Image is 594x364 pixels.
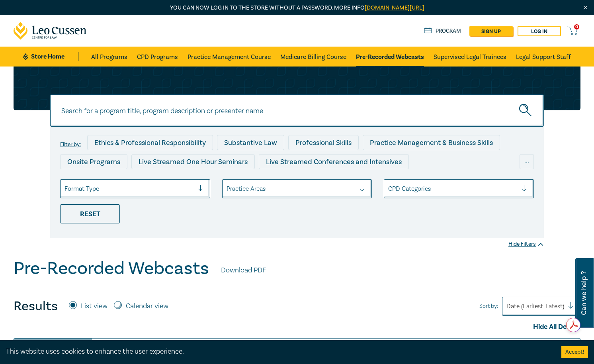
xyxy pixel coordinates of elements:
[356,47,424,67] a: Pre-Recorded Webcasts
[377,173,450,188] div: National Programs
[131,154,255,169] div: Live Streamed One Hour Seminars
[259,154,409,169] div: Live Streamed Conferences and Intensives
[516,47,571,67] a: Legal Support Staff
[60,141,81,148] label: Filter by:
[188,47,271,67] a: Practice Management Course
[60,173,186,188] div: Live Streamed Practical Workshops
[574,24,579,29] span: 0
[508,240,544,248] div: Hide Filters
[14,4,580,12] p: You can now log in to the store without a password. More info
[14,258,209,279] h1: Pre-Recorded Webcasts
[91,47,127,67] a: All Programs
[221,265,266,276] a: Download PDF
[227,184,228,193] input: select
[217,135,284,150] div: Substantive Law
[582,4,589,11] img: Close
[388,184,390,193] input: select
[14,322,580,332] div: Hide All Details
[286,173,373,188] div: 10 CPD Point Packages
[280,47,346,67] a: Medicare Billing Course
[6,346,549,357] div: This website uses cookies to enhance the user experience.
[126,301,168,311] label: Calendar view
[365,4,424,12] a: [DOMAIN_NAME][URL]
[580,263,588,323] span: Can we help ?
[81,301,107,311] label: List view
[64,184,66,193] input: select
[518,26,561,36] a: Log in
[363,135,500,150] div: Practice Management & Business Skills
[23,52,78,61] a: Store Home
[288,135,359,150] div: Professional Skills
[479,302,498,311] span: Sort by:
[87,135,213,150] div: Ethics & Professional Responsibility
[434,47,506,67] a: Supervised Legal Trainees
[60,154,127,169] div: Onsite Programs
[520,154,534,169] div: ...
[50,94,544,127] input: Search for a program title, program description or presenter name
[14,298,58,314] h4: Results
[469,26,513,36] a: sign up
[424,27,461,35] a: Program
[60,204,120,223] div: Reset
[561,346,588,358] button: Accept cookies
[137,47,178,67] a: CPD Programs
[506,302,508,311] input: Sort by
[190,173,282,188] div: Pre-Recorded Webcasts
